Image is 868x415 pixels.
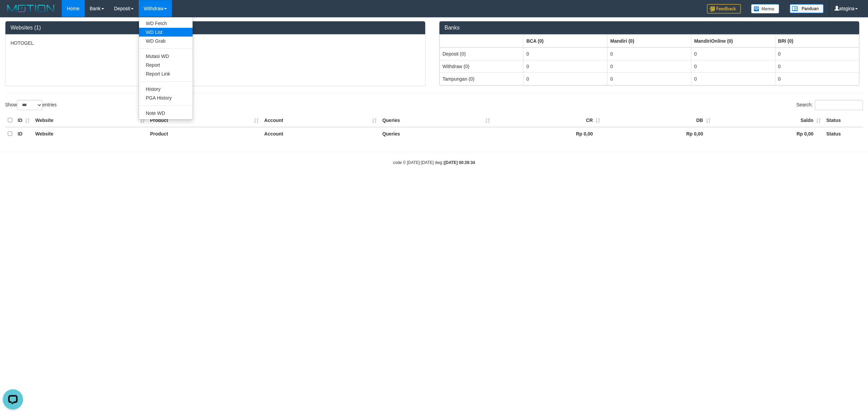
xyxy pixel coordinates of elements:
td: Deposit (0) [440,47,524,60]
th: Status [824,114,863,127]
a: WD Grab [139,37,193,45]
th: Rp 0,00 [713,127,824,140]
td: 0 [607,60,691,72]
td: 0 [524,60,607,72]
h3: Banks [445,25,854,31]
a: Report Link [139,69,193,78]
td: 0 [775,47,859,60]
td: 0 [524,47,607,60]
button: Open LiveChat chat widget [3,3,23,23]
th: Rp 0,00 [493,127,603,140]
th: ID [15,127,33,140]
strong: [DATE] 00:29:34 [445,160,475,165]
td: 0 [775,60,859,72]
select: Showentries [17,100,42,110]
th: Product [147,114,262,127]
td: Withdraw (0) [440,60,524,72]
td: 0 [691,72,775,85]
td: 0 [691,60,775,72]
img: Button%20Memo.svg [751,4,780,14]
a: History [139,85,193,94]
img: panduan.png [790,4,824,13]
td: 0 [691,47,775,60]
img: Feedback.jpg [707,4,741,14]
th: CR [493,114,603,127]
input: Search: [815,100,863,110]
td: 0 [524,72,607,85]
th: Website [33,127,147,140]
th: Status [824,127,863,140]
th: Account [261,114,379,127]
th: Group: activate to sort column ascending [440,35,524,47]
th: Group: activate to sort column ascending [775,35,859,47]
th: Account [261,127,379,140]
h3: Websites (1) [11,25,420,31]
th: Group: activate to sort column ascending [607,35,691,47]
th: Product [147,127,262,140]
label: Search: [796,100,863,110]
td: 0 [607,72,691,85]
td: Tampungan (0) [440,72,524,85]
td: 0 [607,47,691,60]
small: code © [DATE]-[DATE] dwg | [393,160,475,165]
a: Mutasi WD [139,52,193,61]
p: HOTOGEL [11,40,420,46]
th: ID [15,114,33,127]
th: Saldo [713,114,824,127]
th: Queries [379,127,493,140]
a: WD List [139,28,193,37]
a: PGA History [139,94,193,102]
th: DB [603,114,713,127]
a: Note WD [139,109,193,118]
label: Show entries [5,100,57,110]
a: Report [139,61,193,69]
th: Website [33,114,147,127]
a: WD Fetch [139,19,193,28]
th: Queries [379,114,493,127]
th: Rp 0,00 [603,127,713,140]
th: Group: activate to sort column ascending [691,35,775,47]
img: MOTION_logo.png [5,3,57,14]
td: 0 [775,72,859,85]
th: Group: activate to sort column ascending [524,35,607,47]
